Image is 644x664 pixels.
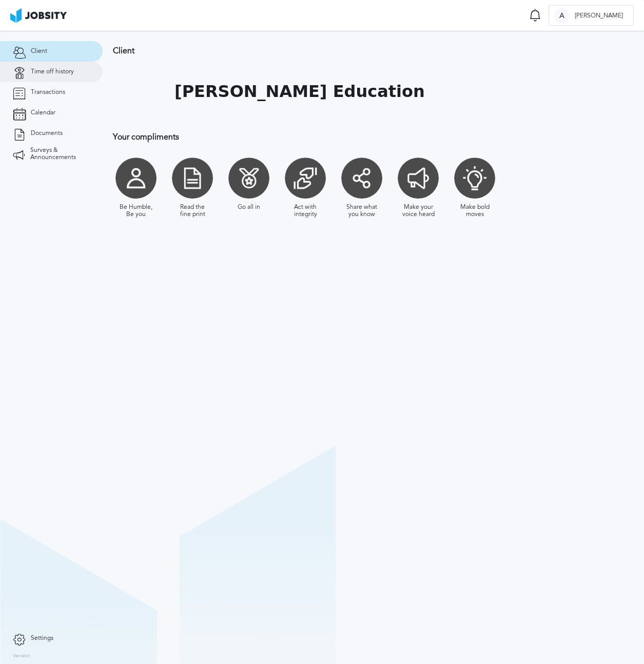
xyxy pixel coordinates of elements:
[554,8,570,24] div: A
[31,109,55,116] span: Calendar
[31,130,63,137] span: Documents
[400,204,436,218] div: Make your voice heard
[174,204,210,218] div: Read the fine print
[30,147,90,161] span: Surveys & Announcements
[238,204,260,211] div: Go all in
[174,82,425,101] h1: [PERSON_NAME] Education
[31,48,47,55] span: Client
[31,635,53,642] span: Settings
[118,204,154,218] div: Be Humble, Be you
[113,132,634,142] h3: Your compliments
[10,8,67,23] img: ab4bad089aa723f57921c736e9817d99.png
[113,46,634,55] h3: Client
[457,204,493,218] div: Make bold moves
[31,68,74,75] span: Time off history
[570,12,628,19] span: [PERSON_NAME]
[344,204,380,218] div: Share what you know
[31,89,65,96] span: Transactions
[13,653,32,659] label: Version:
[549,5,634,26] button: A[PERSON_NAME]
[287,204,323,218] div: Act with integrity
